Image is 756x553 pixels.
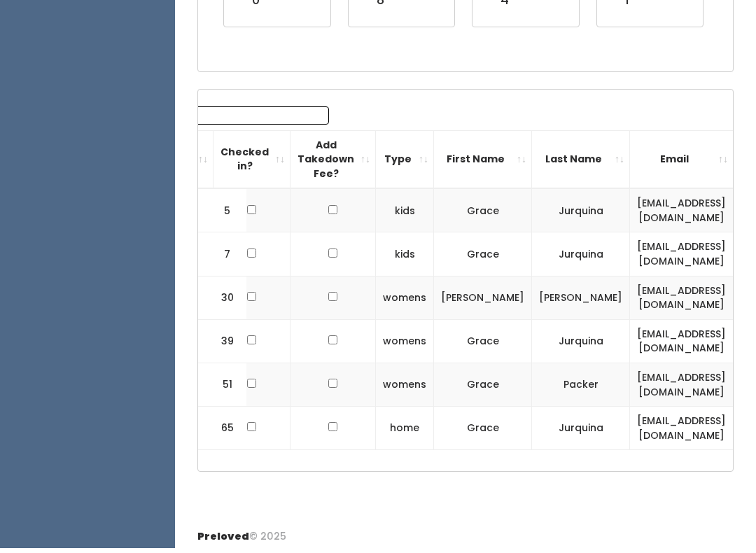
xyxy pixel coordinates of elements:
td: 39 [198,324,247,367]
td: kids [376,193,434,237]
span: Preloved [197,534,249,548]
td: womens [376,324,434,367]
th: Checked in?: activate to sort column ascending [213,135,290,193]
td: Grace [434,324,532,367]
td: 65 [198,412,247,455]
div: © 2025 [197,523,286,549]
td: [PERSON_NAME] [532,281,630,324]
td: Jurquina [532,237,630,281]
td: [EMAIL_ADDRESS][DOMAIN_NAME] [630,237,734,281]
td: Jurquina [532,193,630,237]
td: [EMAIL_ADDRESS][DOMAIN_NAME] [630,367,734,411]
th: Email: activate to sort column ascending [630,135,734,193]
td: Jurquina [532,324,630,367]
td: 51 [198,367,247,411]
td: Grace [434,237,532,281]
td: kids [376,237,434,281]
td: Packer [532,367,630,411]
th: Type: activate to sort column ascending [376,135,434,193]
th: Add Takedown Fee?: activate to sort column ascending [290,135,376,193]
td: Grace [434,412,532,455]
td: [EMAIL_ADDRESS][DOMAIN_NAME] [630,193,734,237]
td: Jurquina [532,412,630,455]
td: womens [376,367,434,411]
td: Grace [434,367,532,411]
td: [EMAIL_ADDRESS][DOMAIN_NAME] [630,281,734,324]
td: womens [376,281,434,324]
td: [PERSON_NAME] [434,281,532,324]
td: [EMAIL_ADDRESS][DOMAIN_NAME] [630,412,734,455]
th: First Name: activate to sort column ascending [434,135,532,193]
td: [EMAIL_ADDRESS][DOMAIN_NAME] [630,324,734,367]
td: home [376,412,434,455]
th: Last Name: activate to sort column ascending [532,135,630,193]
td: 7 [198,237,247,281]
td: 5 [198,193,247,237]
td: Grace [434,193,532,237]
td: 30 [198,281,247,324]
input: Search: [150,111,329,129]
label: Search: [99,111,329,129]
